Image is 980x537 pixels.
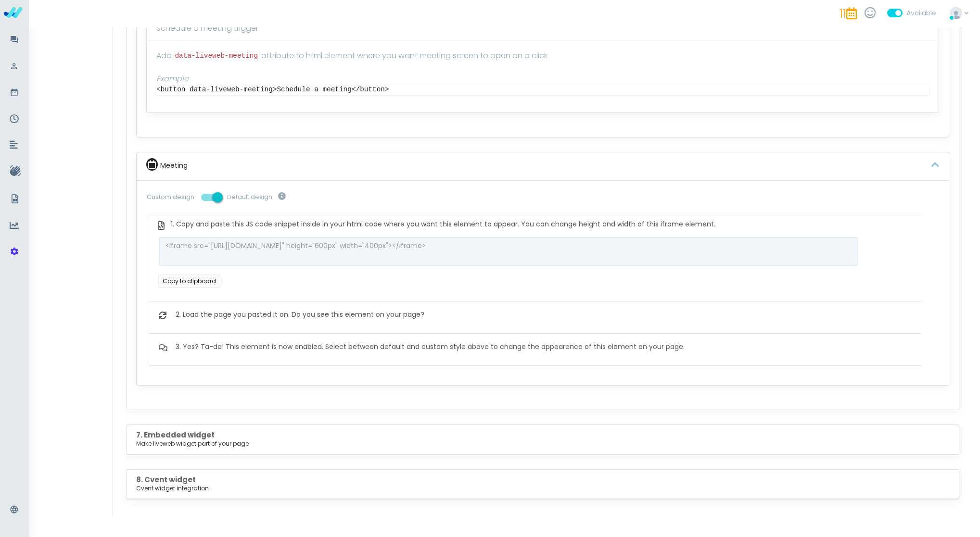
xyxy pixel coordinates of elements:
p: 2. Load the page you pasted it on. Do you see this element on your page? [176,310,912,320]
a: 7. Embedded widget Make liveweb widget part of your page [136,430,949,448]
a: 8. Cvent widget Cvent widget integration [136,475,949,493]
small: Make liveweb widget part of your page [136,439,949,448]
p: 3. Yes? Ta-da! This element is now enabled. Select between default and custom style above to chan... [176,342,912,352]
b: 8. Cvent widget [136,475,196,485]
p: 1. Copy and paste this JS code snippet inside in your html code where you want this element to ap... [171,219,917,229]
code: data-liveweb-meeting [172,50,261,61]
small: Cvent widget integration [136,484,949,493]
label: Meeting [160,161,188,171]
a: 11 [836,1,861,27]
button: Copy to clipboard [158,275,220,288]
b: 7. Embedded widget [136,430,215,440]
pre: <button data-liveweb-meeting>Schedule a meeting</button> [156,85,929,95]
div: Available [906,8,936,18]
label: Custom design Default design [147,192,272,202]
div: 11 [840,5,857,23]
img: homepage [3,3,23,22]
div: Add attribute to html element where you want meeting screen to open on a click [147,40,939,112]
i: Example [156,73,189,84]
textarea: <iframe src="[URL][DOMAIN_NAME]" height="600px" width="400px"></iframe> [159,237,858,266]
img: user [950,7,962,19]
